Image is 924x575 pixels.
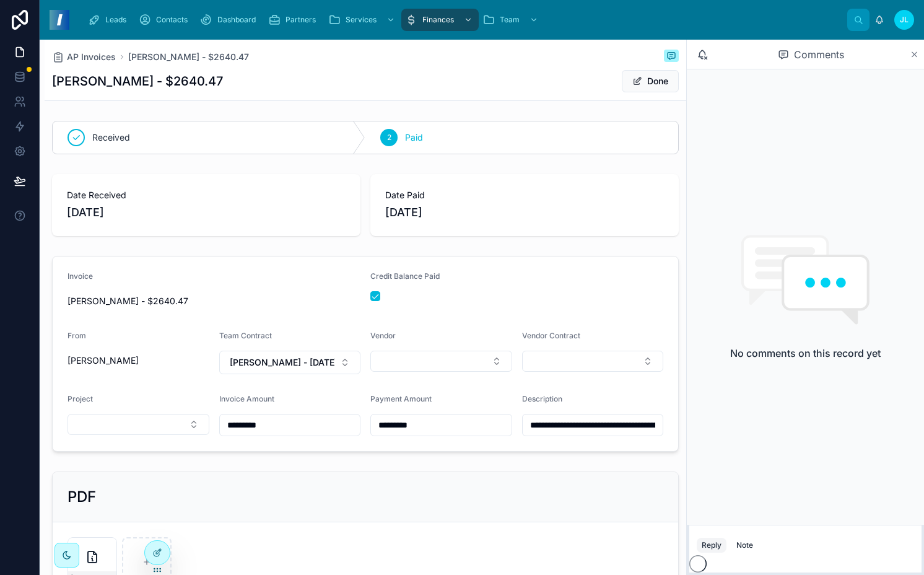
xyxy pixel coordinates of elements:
[522,351,664,372] button: Select Button
[50,10,69,30] img: App logo
[622,70,679,92] button: Done
[385,204,664,221] span: [DATE]
[370,394,432,403] span: Payment Amount
[736,540,753,550] div: Note
[68,354,209,367] span: [PERSON_NAME]
[68,295,360,307] span: [PERSON_NAME] - $2640.47
[325,9,401,31] a: Services
[67,51,116,63] span: AP Invoices
[219,394,274,403] span: Invoice Amount
[264,9,325,31] a: Partners
[92,131,130,144] span: Received
[68,414,209,435] button: Select Button
[285,15,316,25] span: Partners
[522,394,562,403] span: Description
[217,15,256,25] span: Dashboard
[731,538,758,553] button: Note
[405,131,423,144] span: Paid
[479,9,544,31] a: Team
[730,346,881,361] h2: No comments on this record yet
[370,271,440,281] span: Credit Balance Paid
[500,15,520,25] span: Team
[794,47,844,62] span: Comments
[52,51,116,63] a: AP Invoices
[67,204,346,221] span: [DATE]
[370,351,512,372] button: Select Button
[370,331,396,340] span: Vendor
[105,15,126,25] span: Leads
[346,15,377,25] span: Services
[219,351,361,374] button: Select Button
[385,189,664,201] span: Date Paid
[79,6,847,33] div: scrollable content
[156,15,188,25] span: Contacts
[697,538,726,553] button: Reply
[68,487,96,507] h2: PDF
[68,394,93,403] span: Project
[84,9,135,31] a: Leads
[52,72,223,90] h1: [PERSON_NAME] - $2640.47
[522,331,580,340] span: Vendor Contract
[900,15,909,25] span: JL
[135,9,196,31] a: Contacts
[401,9,479,31] a: Finances
[196,9,264,31] a: Dashboard
[67,189,346,201] span: Date Received
[422,15,454,25] span: Finances
[219,331,272,340] span: Team Contract
[387,133,391,143] span: 2
[128,51,249,63] a: [PERSON_NAME] - $2640.47
[230,356,336,369] span: [PERSON_NAME] - [DATE]
[68,271,93,281] span: Invoice
[68,331,86,340] span: From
